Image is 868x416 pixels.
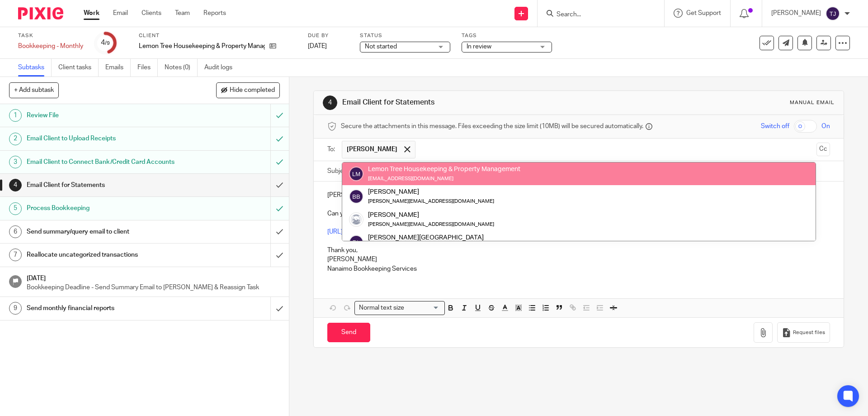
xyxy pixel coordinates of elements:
h1: Email Client to Connect Bank/Credit Card Accounts [27,155,183,169]
a: Files [137,59,158,77]
span: Secure the attachments in this message. Files exceeding the size limit (10MB) will be secured aut... [341,122,643,131]
label: Tags [462,32,552,39]
a: Team [175,9,190,18]
span: In review [467,43,491,50]
p: Can you please send us your bank and credit card statements for last month using the following se... [327,209,830,218]
p: [PERSON_NAME] [771,9,821,18]
p: Bookkeeping Deadline - Send Summary Email to [PERSON_NAME] & Reassign Task [27,283,280,292]
div: 3 [9,156,22,168]
button: Cc [816,143,830,156]
div: 4 [101,38,110,48]
div: Manual email [790,99,835,106]
a: Clients [142,9,161,18]
p: Nanaimo Bookkeeping Services [327,264,830,273]
label: Due by [308,32,349,39]
h1: Email Client for Statements [27,178,183,192]
span: Normal text size [357,303,406,313]
div: 6 [9,225,22,238]
div: Lemon Tree Housekeeping & Property Management [368,165,520,174]
img: svg%3E [349,189,363,204]
h1: Review File [27,109,183,122]
label: Task [18,32,83,39]
label: Subject: [327,167,351,176]
label: To: [327,145,337,154]
img: Pixie [18,7,63,19]
a: Emails [105,59,131,77]
div: 5 [9,202,22,215]
div: 1 [9,109,22,122]
input: Search [556,11,637,19]
label: Client [139,32,297,39]
div: 9 [9,302,22,315]
small: [EMAIL_ADDRESS][DOMAIN_NAME] [368,176,453,181]
a: Client tasks [58,59,99,77]
img: svg%3E [349,235,363,249]
span: Get Support [686,10,721,16]
span: Request files [793,329,825,336]
p: Thank you, [327,246,830,255]
span: Hide completed [230,87,275,94]
span: [DATE] [308,43,327,49]
div: Search for option [354,301,445,315]
button: + Add subtask [9,82,59,98]
span: [PERSON_NAME] [347,145,397,154]
a: [URL][DOMAIN_NAME] [327,229,392,235]
a: Subtasks [18,59,52,77]
h1: [DATE] [27,272,280,283]
label: Status [360,32,450,39]
h1: Reallocate uncategorized transactions [27,248,183,262]
span: On [821,122,830,131]
div: Bookkeeping - Monthly [18,42,83,51]
a: Reports [203,9,226,18]
h1: Email Client to Upload Receipts [27,132,183,145]
div: [PERSON_NAME][GEOGRAPHIC_DATA] [368,233,484,242]
input: Send [327,323,370,342]
h1: Email Client for Statements [342,98,598,107]
div: 7 [9,249,22,261]
div: [PERSON_NAME] [368,210,494,220]
a: Audit logs [204,59,239,77]
p: [PERSON_NAME] [327,255,830,264]
a: Work [84,9,99,18]
p: [PERSON_NAME] [327,191,830,200]
small: [PERSON_NAME][EMAIL_ADDRESS][DOMAIN_NAME] [368,222,494,227]
h1: Send summary/query email to client [27,225,183,239]
img: svg%3E [826,6,840,21]
p: Lemon Tree Housekeeping & Property Management [139,42,265,51]
span: Not started [365,43,397,50]
a: Notes (0) [165,59,198,77]
small: [PERSON_NAME][EMAIL_ADDRESS][DOMAIN_NAME] [368,199,494,204]
img: svg%3E [349,167,363,181]
h1: Process Bookkeeping [27,201,183,215]
small: /9 [105,41,110,46]
h1: Send monthly financial reports [27,301,183,315]
div: 4 [323,96,337,110]
div: [PERSON_NAME] [368,187,494,196]
span: Switch off [761,122,789,131]
a: Email [113,9,128,18]
button: Request files [777,322,830,343]
div: 4 [9,179,22,191]
img: Copy%20of%20Rockies%20accounting%20v3%20(1).png [349,212,363,227]
input: Search for option [407,303,439,313]
div: 2 [9,133,22,145]
button: Hide completed [216,82,280,98]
